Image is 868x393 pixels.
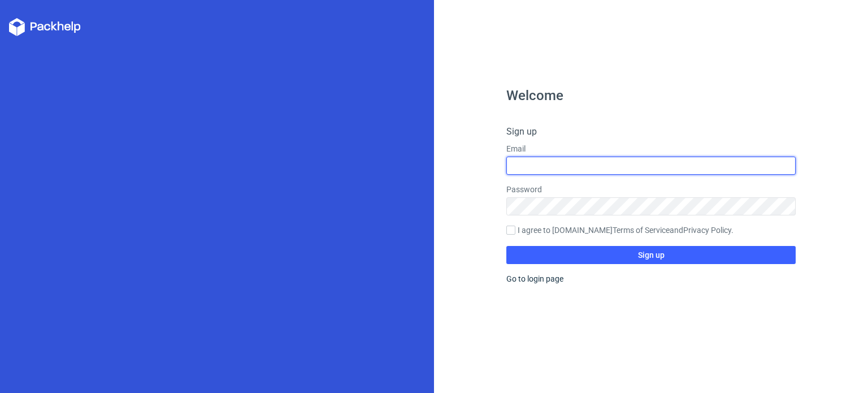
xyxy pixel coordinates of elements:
button: Sign up [506,246,796,264]
a: Terms of Service [613,226,670,235]
label: I agree to [DOMAIN_NAME] and . [506,224,796,237]
h1: Welcome [506,89,796,102]
span: Sign up [638,251,665,259]
label: Email [506,143,796,154]
h4: Sign up [506,125,796,139]
a: Privacy Policy [683,226,731,235]
label: Password [506,184,796,195]
a: Go to login page [506,274,563,283]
